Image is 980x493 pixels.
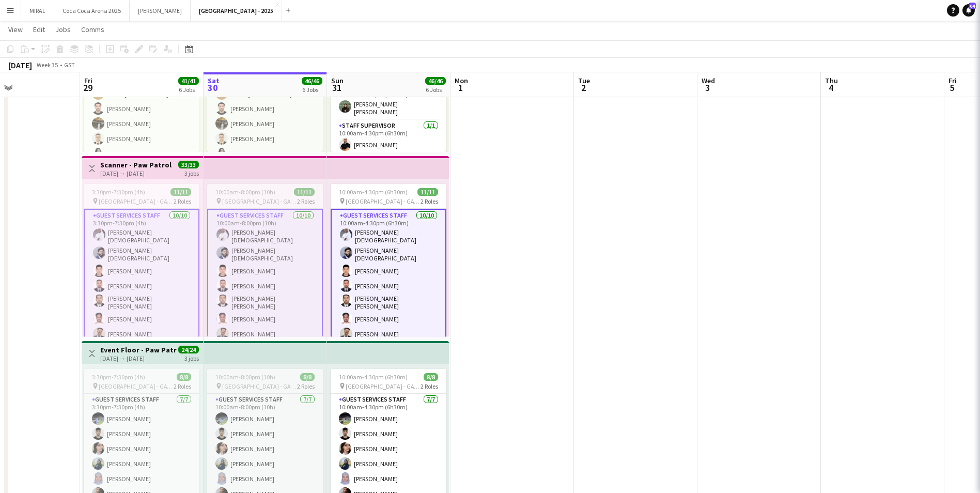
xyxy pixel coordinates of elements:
div: [DATE] → [DATE] [100,355,177,362]
h3: Scanner - Paw Patrol [100,160,172,170]
div: [DATE] → [DATE] [100,170,172,177]
span: Fri [948,76,957,85]
span: 3:30pm-7:30pm (4h) [92,188,145,196]
span: 46/46 [302,77,322,85]
div: 3 jobs [184,168,199,177]
button: Coca Coca Arena 2025 [54,1,130,21]
span: 11/11 [294,188,315,196]
span: Week 35 [34,61,60,69]
span: 10:00am-8:00pm (10h) [215,373,275,381]
app-job-card: 3:30pm-7:30pm (4h)11/11 [GEOGRAPHIC_DATA] - GATE 72 RolesGuest Services Staff10/103:30pm-7:30pm (... [84,184,199,337]
span: 64 [969,3,976,9]
div: GST [64,61,75,69]
span: Mon [455,76,468,85]
app-job-card: 10:00am-8:00pm (10h)11/11 [GEOGRAPHIC_DATA] - GATE 72 RolesGuest Services Staff10/1010:00am-8:00p... [207,184,323,337]
span: 24/24 [178,346,199,353]
span: 41/41 [178,77,199,85]
div: 3 jobs [184,353,199,362]
span: Fri [84,76,92,85]
a: Comms [77,23,108,36]
span: 11/11 [417,188,438,196]
button: [PERSON_NAME] [130,1,191,21]
app-card-role: Staff Supervisor1/110:00am-4:30pm (6h30m)[PERSON_NAME] [331,120,446,155]
app-job-card: 10:00am-4:30pm (6h30m)11/11 [GEOGRAPHIC_DATA] - GATE 72 RolesGuest Services Staff10/1010:00am-4:3... [331,184,446,337]
span: 11/11 [170,188,191,196]
span: 30 [206,82,220,94]
app-card-role: Guest Services Staff9/910:00am-8:00pm (10h)[PERSON_NAME][PERSON_NAME][PERSON_NAME]Lelass [PERSON_... [207,24,323,179]
span: 46/46 [425,77,446,85]
a: Edit [29,23,49,36]
h3: Event Floor - Paw Patrol [100,345,177,355]
span: View [8,25,23,34]
span: Jobs [55,25,71,34]
span: 10:00am-4:30pm (6h30m) [339,373,408,381]
span: 1 [453,82,468,94]
app-card-role: Guest Services Staff10/1010:00am-4:30pm (6h30m)[PERSON_NAME][DEMOGRAPHIC_DATA][PERSON_NAME][DEMOG... [331,209,446,390]
app-card-role: Guest Services Staff10/1010:00am-8:00pm (10h)[PERSON_NAME][DEMOGRAPHIC_DATA][PERSON_NAME][DEMOGRA... [207,209,323,390]
a: 64 [962,4,975,17]
span: 31 [330,82,344,94]
span: Edit [33,25,45,34]
span: 29 [83,82,92,94]
a: View [4,23,27,36]
span: [GEOGRAPHIC_DATA] - GATE 7 [99,382,174,390]
app-card-role: Guest Services Staff - Senior1/110:00am-4:30pm (6h30m)[PERSON_NAME] [PERSON_NAME] [331,82,446,120]
a: Jobs [51,23,75,36]
span: 8/8 [177,373,191,381]
span: Thu [825,76,838,85]
span: 33/33 [178,161,199,168]
span: 3:30pm-7:30pm (4h) [92,373,145,381]
app-card-role: Guest Services Staff10/103:30pm-7:30pm (4h)[PERSON_NAME][DEMOGRAPHIC_DATA][PERSON_NAME][DEMOGRAPH... [84,209,199,390]
div: 6 Jobs [179,86,198,94]
span: Comms [81,25,104,34]
span: Sat [208,76,220,85]
span: [GEOGRAPHIC_DATA] - GATE 7 [99,197,174,205]
span: 8/8 [424,373,438,381]
span: 8/8 [300,373,315,381]
span: 3 [700,82,715,94]
span: 2 [577,82,590,94]
span: [GEOGRAPHIC_DATA] - GATE 7 [346,382,421,390]
span: 2 Roles [174,197,191,205]
span: 2 Roles [297,382,315,390]
app-card-role: Guest Services Staff9/93:30pm-7:30pm (4h)[PERSON_NAME][PERSON_NAME][PERSON_NAME]Lelass [PERSON_NA... [84,24,199,179]
span: 2 Roles [297,197,315,205]
div: 6 Jobs [302,86,322,94]
div: [DATE] [8,60,32,70]
button: [GEOGRAPHIC_DATA] - 2025 [191,1,282,21]
div: 6 Jobs [426,86,445,94]
button: MIRAL [21,1,54,21]
span: [GEOGRAPHIC_DATA] - GATE 7 [222,382,297,390]
span: Sun [331,76,344,85]
span: 4 [823,82,838,94]
span: [GEOGRAPHIC_DATA] - GATE 7 [346,197,421,205]
span: 10:00am-8:00pm (10h) [215,188,275,196]
span: Wed [702,76,715,85]
span: 2 Roles [421,382,438,390]
span: [GEOGRAPHIC_DATA] - GATE 7 [222,197,297,205]
span: 2 Roles [421,197,438,205]
span: Tue [578,76,590,85]
span: 10:00am-4:30pm (6h30m) [339,188,408,196]
span: 2 Roles [174,382,191,390]
span: 5 [947,82,957,94]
